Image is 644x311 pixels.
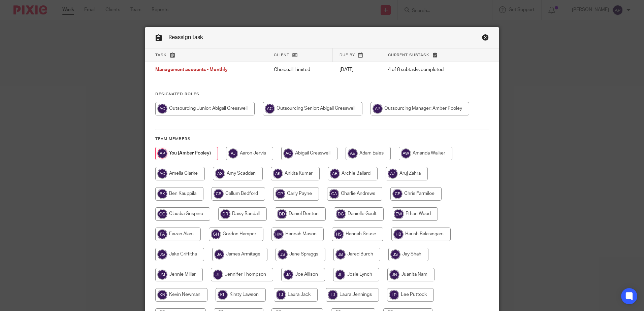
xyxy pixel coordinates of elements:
[340,53,355,57] span: Due by
[155,53,167,57] span: Task
[381,62,472,78] td: 4 of 8 subtasks completed
[274,53,289,57] span: Client
[340,66,375,73] p: [DATE]
[168,35,203,40] span: Reassign task
[388,53,429,57] span: Current subtask
[155,68,228,72] span: Management accounts - Monthly
[482,34,489,43] a: Close this dialog window
[274,66,326,73] p: Choiceall Limited
[155,92,489,97] h4: Designated Roles
[155,136,489,142] h4: Team members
